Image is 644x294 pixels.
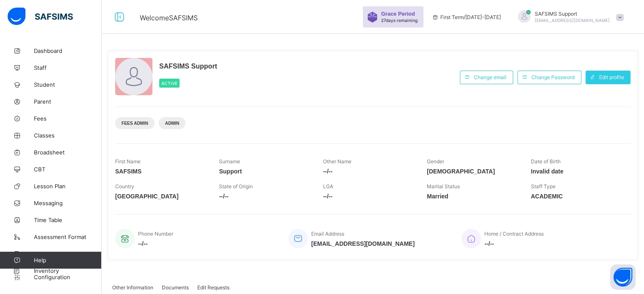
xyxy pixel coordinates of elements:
span: Married [427,193,518,200]
span: Edit profile [599,74,624,80]
span: [EMAIL_ADDRESS][DOMAIN_NAME] [311,240,415,247]
span: Marital Status [427,183,460,190]
span: Edit Requests [197,284,229,291]
span: Gender [427,158,444,165]
span: [DEMOGRAPHIC_DATA] [427,168,518,175]
span: --/-- [484,240,544,247]
span: Student [34,81,102,88]
span: State of Origin [219,183,253,190]
span: session/term information [432,14,501,20]
span: Time Table [34,217,102,223]
span: Assessment Format [34,234,102,240]
span: Staff [34,64,102,71]
img: sticker-purple.71386a28dfed39d6af7621340158ba97.svg [367,12,378,22]
span: Help [34,257,101,264]
span: [GEOGRAPHIC_DATA] [115,193,206,200]
div: SAFSIMS Support [509,10,628,24]
span: Other Information [112,284,153,291]
span: Documents [162,284,189,291]
span: ACADEMIC [531,193,622,200]
span: SAFSIMS Support [535,11,610,17]
span: Invalid date [531,168,622,175]
span: Broadsheet [34,149,102,156]
span: Fees Admin [122,121,148,126]
span: --/-- [323,193,414,200]
span: 27 days remaining [381,18,417,23]
img: safsims [8,8,73,25]
span: Active [161,81,177,86]
span: Date of Birth [531,158,561,165]
span: Staff Type [531,183,556,190]
span: Support [219,168,310,175]
span: Parent [34,98,102,105]
span: Fees [34,115,102,122]
span: Classes [34,132,102,139]
span: Messaging [34,200,102,206]
span: Welcome SAFSIMS [140,14,198,22]
span: SAFSIMS Support [159,63,217,70]
span: Country [115,183,134,190]
span: --/-- [219,193,310,200]
span: Email Address [311,231,344,237]
span: SAFSIMS [115,168,206,175]
span: Grace Period [381,11,415,17]
span: [EMAIL_ADDRESS][DOMAIN_NAME] [535,18,610,23]
span: Change Password [531,74,575,80]
span: Change email [474,74,506,80]
span: CBT [34,166,102,173]
span: First Name [115,158,141,165]
span: Lesson Plan [34,183,102,190]
span: --/-- [323,168,414,175]
span: Dashboard [34,47,102,54]
span: Other Name [323,158,351,165]
span: Home / Contract Address [484,231,544,237]
span: Admin [165,121,180,126]
button: Open asap [610,264,636,290]
span: Surname [219,158,240,165]
span: Configuration [34,274,101,280]
span: Phone Number [138,231,173,237]
span: Expenses [34,250,102,257]
span: --/-- [138,240,173,247]
span: LGA [323,183,333,190]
